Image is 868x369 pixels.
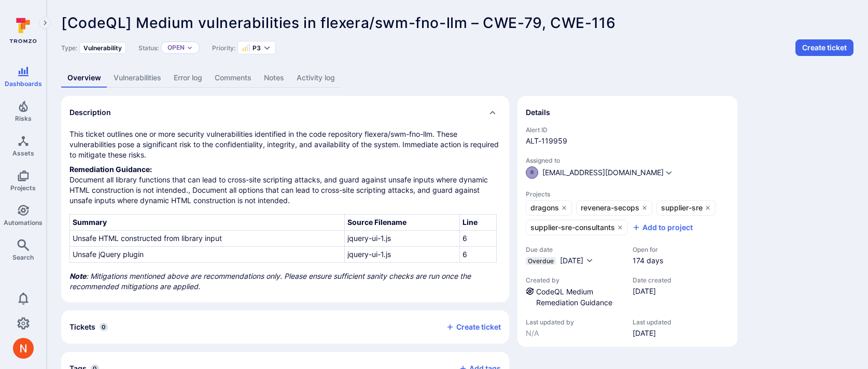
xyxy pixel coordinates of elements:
[69,272,86,280] b: Note
[656,200,716,216] a: supplier-sre
[560,256,583,265] span: [DATE]
[526,246,622,253] span: Due date
[526,276,622,284] span: Created by
[61,310,509,344] section: tickets card
[41,19,49,27] i: Expand navigation menu
[526,107,550,118] h2: Details
[633,328,671,338] span: [DATE]
[530,222,615,233] span: supplier-sre-consultants
[13,338,34,359] div: Neeren Patki
[263,44,271,52] button: Expand dropdown
[526,246,622,266] div: Due date field
[528,257,554,265] span: Overdue
[576,200,652,216] a: revenera-secops
[526,136,729,146] span: ALT-119959
[70,231,345,247] td: Unsafe HTML constructed from library input
[459,247,496,263] td: 6
[69,165,152,174] b: Remediation Guidance:
[61,68,107,88] a: Overview
[69,129,501,160] p: This ticket outlines one or more security vulnerabilities identified in the code repository flexe...
[138,44,159,52] span: Status:
[61,310,509,344] div: Collapse
[69,164,501,206] p: Document all library functions that can lead to cross-site scripting attacks, and guard against u...
[665,168,673,177] button: Expand dropdown
[69,107,111,118] h2: Description
[345,247,460,263] td: jquery-ui-1.js
[459,231,496,247] td: 6
[79,42,126,54] div: Vulnerability
[4,219,43,226] span: Automations
[13,338,34,359] img: ACg8ocIprwjrgDQnDsNSk9Ghn5p5-B8DpAKWoJ5Gi9syOE4K59tr4Q=s96-c
[526,166,538,179] div: rkr@revenera.com
[15,115,32,122] span: Risks
[526,328,622,338] span: N/A
[345,231,460,247] td: jquery-ui-1.js
[526,157,729,164] span: Assigned to
[526,126,729,134] span: Alert ID
[10,184,36,192] span: Projects
[290,68,341,88] a: Activity log
[61,96,509,129] div: Collapse description
[633,246,663,253] span: Open for
[61,68,853,88] div: Alert tabs
[61,44,77,52] span: Type:
[167,68,208,88] a: Error log
[560,256,594,266] button: [DATE]
[795,39,853,56] button: Create ticket
[208,68,258,88] a: Comments
[100,323,108,331] span: 0
[69,322,95,332] h2: Tickets
[661,203,703,213] span: supplier-sre
[633,276,671,284] span: Date created
[633,318,671,326] span: Last updated
[542,169,664,176] span: [EMAIL_ADDRESS][DOMAIN_NAME]
[526,318,622,326] span: Last updated by
[107,68,167,88] a: Vulnerabilities
[70,247,345,263] td: Unsafe jQuery plugin
[242,44,261,52] button: P3
[530,203,559,213] span: dragons
[446,322,501,332] button: Create ticket
[633,256,663,266] span: 174 days
[70,215,345,231] th: Summary
[212,44,235,52] span: Priority:
[12,253,34,261] span: Search
[258,68,290,88] a: Notes
[61,14,615,32] span: [CodeQL] Medium vulnerabilities in flexera/swm-fno-llm – CWE-79, CWE-116
[39,17,51,29] button: Expand navigation menu
[187,45,193,51] button: Expand dropdown
[69,272,471,291] i: : Mitigations mentioned above are recommendations only. Please ensure sufficient sanity checks ar...
[632,222,693,233] button: Add to project
[536,287,612,307] a: CodeQL Medium Remediation Guidance
[581,203,639,213] span: revenera-secops
[517,96,737,347] section: details card
[526,190,729,198] span: Projects
[459,215,496,231] th: Line
[167,44,185,52] button: Open
[345,215,460,231] th: Source Filename
[5,80,42,88] span: Dashboards
[253,44,261,52] span: P3
[526,220,628,235] a: supplier-sre-consultants
[633,286,671,296] span: [DATE]
[526,166,664,179] button: R[EMAIL_ADDRESS][DOMAIN_NAME]
[12,149,34,157] span: Assets
[526,200,572,216] a: dragons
